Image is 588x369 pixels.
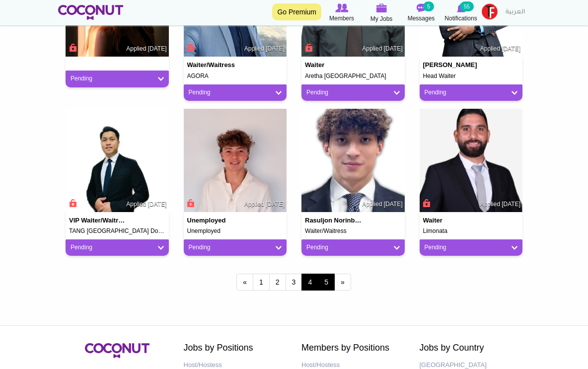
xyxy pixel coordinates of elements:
[457,3,465,12] img: Notifications
[184,343,287,353] h2: Jobs by Positions
[58,5,123,20] img: Home
[187,217,245,224] h4: Unemployed
[189,243,282,252] a: Pending
[305,73,401,79] h5: Aretha [GEOGRAPHIC_DATA]
[301,274,318,291] span: 4
[301,343,405,353] h2: Members by Positions
[401,2,441,23] a: Messages Messages 5
[272,3,321,20] a: Go Premium
[334,274,351,291] a: next ›
[187,73,284,79] h5: AGORA
[286,274,302,291] a: 3
[423,73,519,79] h5: Head Waiter
[187,228,284,234] h5: Unemployed
[68,198,76,208] span: Connect to Unlock the Profile
[329,13,354,23] span: Members
[362,2,401,24] a: My Jobs My Jobs
[301,109,405,212] img: Rasuljon Norinboboev's picture
[460,1,474,11] small: 55
[187,62,245,69] h4: Waiter/Waitress
[416,3,426,12] img: Messages
[444,13,477,23] span: Notifications
[408,13,435,23] span: Messages
[501,2,530,22] a: العربية
[370,14,393,24] span: My Jobs
[420,109,523,212] img: Hashem Awaza's picture
[71,243,164,252] a: Pending
[186,198,195,208] span: Connect to Unlock the Profile
[69,217,127,224] h4: VIP Waiter/Waitress
[69,228,165,234] h5: TANG [GEOGRAPHIC_DATA] Downtown Luxury Restaurant
[420,343,523,353] h2: Jobs by Country
[71,74,164,83] a: Pending
[306,88,400,97] a: Pending
[322,2,362,23] a: Browse Members Members
[85,343,149,358] img: Coconut
[189,88,282,97] a: Pending
[423,228,519,234] h5: Limonata
[236,274,253,291] a: ‹ previous
[68,43,76,53] span: Connect to Unlock the Profile
[305,62,363,69] h4: Waiter
[423,217,481,224] h4: Waiter
[269,274,286,291] a: 2
[425,243,518,252] a: Pending
[423,62,481,69] h4: [PERSON_NAME]
[186,43,195,53] span: Connect to Unlock the Profile
[376,3,387,12] img: My Jobs
[441,2,481,23] a: Notifications Notifications 55
[422,198,431,208] span: Connect to Unlock the Profile
[253,274,270,291] a: 1
[423,1,434,11] small: 5
[335,3,348,12] img: Browse Members
[305,217,363,224] h4: Rasuljon Norinboboev
[425,88,518,97] a: Pending
[184,109,287,212] img: Sebastian Pineda's picture
[318,274,335,291] a: 5
[305,228,401,234] h5: Waiter/Waitress
[303,43,312,53] span: Connect to Unlock the Profile
[66,109,169,212] img: Alex Aung Mon's picture
[306,243,400,252] a: Pending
